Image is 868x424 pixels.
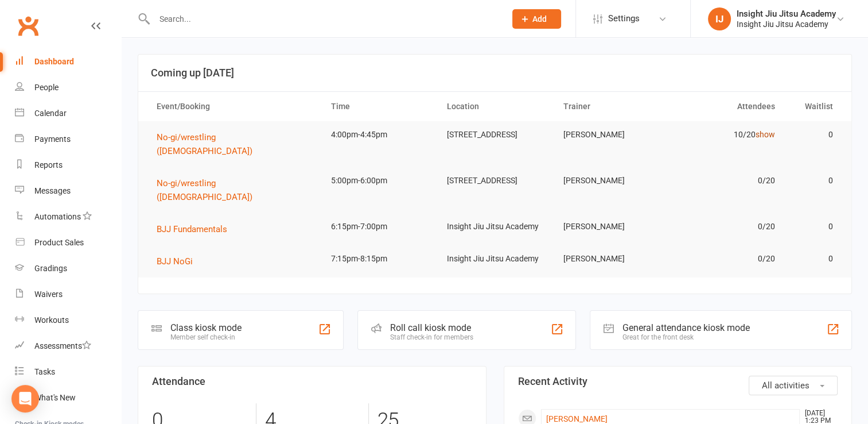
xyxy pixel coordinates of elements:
a: Messages [15,178,121,204]
th: Waitlist [785,92,843,121]
td: 0 [785,213,843,240]
td: 0 [785,245,843,272]
button: No-gi/wrestling ([DEMOGRAPHIC_DATA]) [157,130,310,158]
div: Workouts [34,315,69,325]
th: Attendees [669,92,785,121]
div: Tasks [34,367,55,376]
div: Dashboard [34,57,74,66]
input: Search... [151,11,497,27]
a: Clubworx [14,11,42,40]
h3: Recent Activity [518,376,838,387]
h3: Attendance [152,376,472,387]
div: Assessments [34,341,91,350]
span: Add [532,14,547,24]
td: [STREET_ADDRESS] [437,121,553,148]
a: What's New [15,385,121,411]
div: General attendance kiosk mode [622,322,750,333]
button: Add [512,9,561,29]
div: Great for the front desk [622,333,750,341]
td: [PERSON_NAME] [553,245,670,272]
td: 10/20 [669,121,785,148]
div: Open Intercom Messenger [11,385,39,413]
th: Event/Booking [146,92,321,121]
div: Payments [34,134,71,144]
td: 0/20 [669,213,785,240]
td: [PERSON_NAME] [553,121,670,148]
a: Automations [15,204,121,230]
td: Insight Jiu Jitsu Academy [437,213,553,240]
th: Trainer [553,92,670,121]
div: Messages [34,186,71,195]
span: BJJ NoGi [157,256,193,267]
button: All activities [749,376,838,395]
div: Reports [34,160,63,169]
div: Insight Jiu Jitsu Academy [737,19,836,29]
div: Member self check-in [170,333,242,341]
h3: Coming up [DATE] [151,67,839,79]
a: Tasks [15,359,121,385]
div: Calendar [34,109,67,118]
div: IJ [708,7,731,30]
a: show [756,130,775,139]
div: Insight Jiu Jitsu Academy [737,9,836,19]
a: Reports [15,152,121,178]
span: No-gi/wrestling ([DEMOGRAPHIC_DATA]) [157,178,252,202]
td: 0 [785,121,843,148]
a: [PERSON_NAME] [546,414,608,423]
a: Calendar [15,101,121,126]
td: 0/20 [669,167,785,194]
div: What's New [34,393,76,402]
td: [PERSON_NAME] [553,167,670,194]
td: 0/20 [669,245,785,272]
span: Settings [608,6,640,32]
a: Payments [15,126,121,152]
div: Gradings [34,264,67,273]
td: 0 [785,167,843,194]
button: BJJ NoGi [157,255,201,268]
a: Waivers [15,282,121,307]
td: [PERSON_NAME] [553,213,670,240]
th: Time [321,92,437,121]
a: Assessments [15,333,121,359]
div: Product Sales [34,238,84,247]
div: Roll call kiosk mode [390,322,473,333]
span: All activities [762,380,809,391]
a: Dashboard [15,49,121,75]
td: 4:00pm-4:45pm [321,121,437,148]
div: Staff check-in for members [390,333,473,341]
td: [STREET_ADDRESS] [437,167,553,194]
button: No-gi/wrestling ([DEMOGRAPHIC_DATA]) [157,176,310,204]
a: Gradings [15,256,121,282]
a: Product Sales [15,230,121,256]
td: Insight Jiu Jitsu Academy [437,245,553,272]
a: People [15,75,121,101]
div: Automations [34,212,81,221]
span: BJJ Fundamentals [157,224,227,234]
div: People [34,83,59,92]
th: Location [437,92,553,121]
a: Workouts [15,307,121,333]
span: No-gi/wrestling ([DEMOGRAPHIC_DATA]) [157,132,252,156]
td: 6:15pm-7:00pm [321,213,437,240]
td: 5:00pm-6:00pm [321,167,437,194]
div: Class kiosk mode [170,322,242,333]
div: Waivers [34,290,63,299]
td: 7:15pm-8:15pm [321,245,437,272]
button: BJJ Fundamentals [157,222,235,236]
